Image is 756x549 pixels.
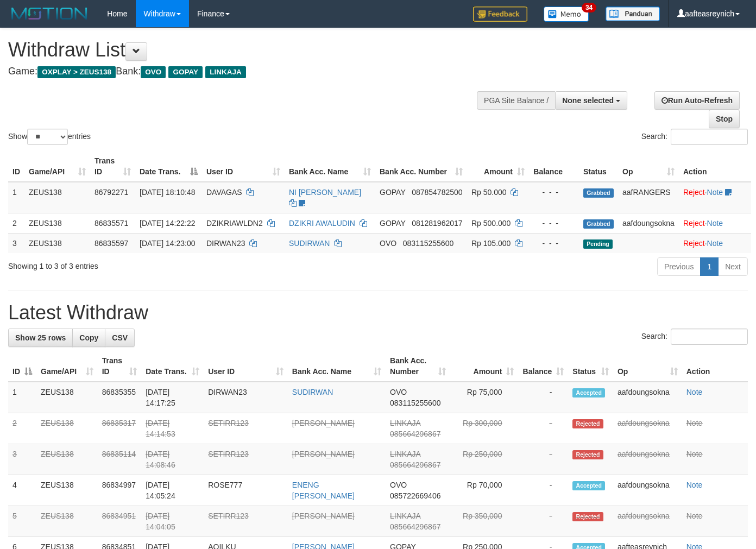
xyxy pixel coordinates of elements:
[572,450,603,459] span: Rejected
[579,151,618,182] th: Status
[98,382,141,413] td: 86835355
[518,382,568,413] td: -
[94,188,128,197] span: 86792271
[555,91,627,110] button: None selected
[37,66,116,78] span: OXPLAY > ZEUS138
[679,151,751,182] th: Action
[204,475,288,506] td: ROSE777
[390,399,440,407] span: Copy 083115255600 to clipboard
[94,219,128,228] span: 86835571
[582,3,596,12] span: 34
[98,413,141,444] td: 86835317
[140,219,195,228] span: [DATE] 14:22:22
[105,329,135,347] a: CSV
[518,475,568,506] td: -
[8,39,493,61] h1: Withdraw List
[683,239,705,248] a: Reject
[686,419,703,427] a: Note
[36,382,98,413] td: ZEUS138
[24,151,90,182] th: Game/API: activate to sort column ascending
[206,239,245,248] span: DIRWAN23
[390,460,440,469] span: Copy 085664296867 to clipboard
[686,450,703,458] a: Note
[289,188,361,197] a: NI [PERSON_NAME]
[386,351,450,382] th: Bank Acc. Number: activate to sort column ascending
[289,239,330,248] a: SUDIRWAN
[572,512,603,521] span: Rejected
[36,475,98,506] td: ZEUS138
[168,66,203,78] span: GOPAY
[544,7,589,22] img: Button%20Memo.svg
[450,351,518,382] th: Amount: activate to sort column ascending
[533,187,575,198] div: - - -
[450,475,518,506] td: Rp 70,000
[8,302,748,324] h1: Latest Withdraw
[292,450,355,458] a: [PERSON_NAME]
[375,151,467,182] th: Bank Acc. Number: activate to sort column ascending
[613,444,682,475] td: aafdoungsokna
[380,239,396,248] span: OVO
[292,419,355,427] a: [PERSON_NAME]
[141,413,204,444] td: [DATE] 14:14:53
[8,182,24,213] td: 1
[572,419,603,428] span: Rejected
[683,188,705,197] a: Reject
[141,506,204,537] td: [DATE] 14:04:05
[450,382,518,413] td: Rp 75,000
[98,444,141,475] td: 86835114
[679,182,751,213] td: ·
[380,188,405,197] span: GOPAY
[8,444,36,475] td: 3
[8,351,36,382] th: ID: activate to sort column descending
[707,188,723,197] a: Note
[641,129,748,145] label: Search:
[412,219,462,228] span: Copy 081281962017 to clipboard
[467,151,529,182] th: Amount: activate to sort column ascending
[72,329,105,347] a: Copy
[140,188,195,197] span: [DATE] 18:10:48
[613,382,682,413] td: aafdoungsokna
[572,481,605,490] span: Accepted
[24,182,90,213] td: ZEUS138
[36,444,98,475] td: ZEUS138
[568,351,613,382] th: Status: activate to sort column ascending
[718,257,748,276] a: Next
[8,475,36,506] td: 4
[8,382,36,413] td: 1
[140,239,195,248] span: [DATE] 14:23:00
[8,233,24,253] td: 3
[471,219,511,228] span: Rp 500.000
[572,388,605,397] span: Accepted
[533,238,575,249] div: - - -
[518,506,568,537] td: -
[141,444,204,475] td: [DATE] 14:08:46
[618,213,679,233] td: aafdoungsokna
[98,351,141,382] th: Trans ID: activate to sort column ascending
[292,388,333,396] a: SUDIRWAN
[36,413,98,444] td: ZEUS138
[24,213,90,233] td: ZEUS138
[141,382,204,413] td: [DATE] 14:17:25
[709,110,740,128] a: Stop
[112,333,128,342] span: CSV
[471,239,511,248] span: Rp 105.000
[8,256,307,272] div: Showing 1 to 3 of 3 entries
[533,218,575,229] div: - - -
[686,388,703,396] a: Note
[700,257,719,276] a: 1
[390,450,420,458] span: LINKAJA
[204,351,288,382] th: User ID: activate to sort column ascending
[671,329,748,345] input: Search:
[390,481,407,489] span: OVO
[618,151,679,182] th: Op: activate to sort column ascending
[613,351,682,382] th: Op: activate to sort column ascending
[380,219,405,228] span: GOPAY
[98,506,141,537] td: 86834951
[683,219,705,228] a: Reject
[412,188,462,197] span: Copy 087854782500 to clipboard
[141,66,166,78] span: OVO
[682,351,748,382] th: Action
[518,413,568,444] td: -
[8,151,24,182] th: ID
[450,506,518,537] td: Rp 350,000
